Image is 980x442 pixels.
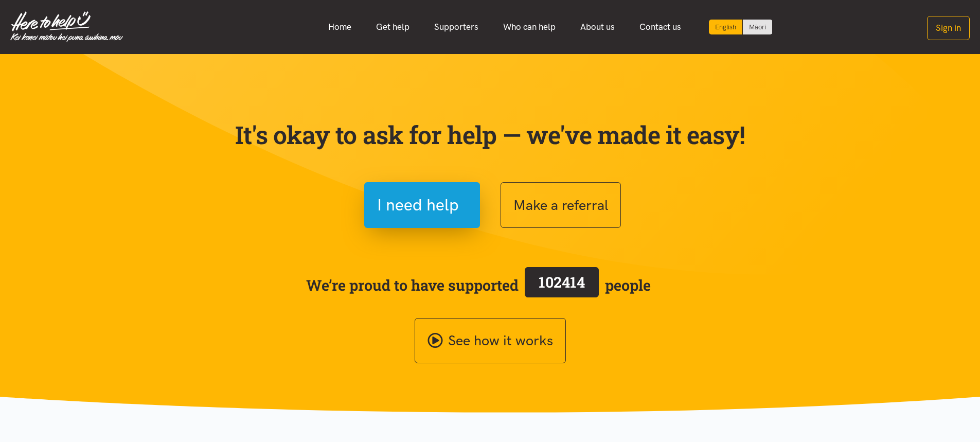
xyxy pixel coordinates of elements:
[233,120,747,150] p: It's okay to ask for help — we've made it easy!
[306,265,651,305] span: We’re proud to have supported people
[10,11,123,42] img: Home
[568,16,627,38] a: About us
[364,16,422,38] a: Get help
[927,16,970,40] button: Sign in
[743,20,772,34] a: Switch to Te Reo Māori
[519,265,605,305] a: 102414
[627,16,693,38] a: Contact us
[539,272,585,292] span: 102414
[709,20,773,34] div: Language toggle
[316,16,364,38] a: Home
[422,16,491,38] a: Supporters
[709,20,743,34] div: Current language
[501,182,621,228] button: Make a referral
[491,16,568,38] a: Who can help
[415,318,566,364] a: See how it works
[364,182,480,228] button: I need help
[377,192,459,218] span: I need help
